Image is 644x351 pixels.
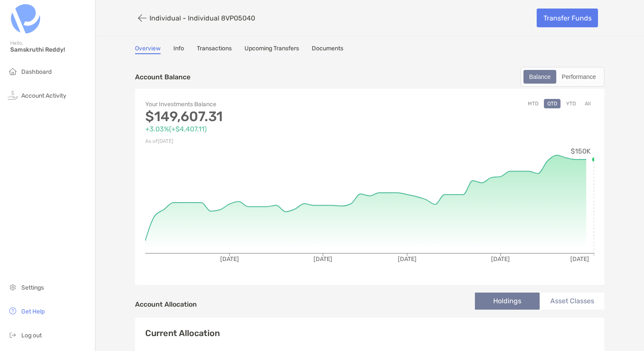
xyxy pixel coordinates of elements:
[8,66,18,76] img: household icon
[8,90,18,100] img: activity icon
[581,99,594,108] button: All
[398,255,417,263] tspan: [DATE]
[540,293,604,310] li: Asset Classes
[21,68,52,75] span: Dashboard
[197,45,232,54] a: Transactions
[520,67,604,87] div: segmented control
[8,282,18,292] img: settings icon
[10,3,41,34] img: Zoe Logo
[570,255,589,263] tspan: [DATE]
[21,332,42,339] span: Log out
[524,71,555,83] div: Balance
[135,45,161,54] a: Overview
[544,99,561,108] button: QTD
[21,284,44,291] span: Settings
[571,147,591,155] tspan: $150K
[145,99,370,110] p: Your Investments Balance
[563,99,579,108] button: YTD
[537,9,598,27] a: Transfer Funds
[145,328,220,338] h4: Current Allocation
[173,45,184,54] a: Info
[244,45,299,54] a: Upcoming Transfers
[145,136,370,147] p: As of [DATE]
[21,92,66,99] span: Account Activity
[557,71,601,83] div: Performance
[149,14,255,22] p: Individual - Individual 8VP05040
[21,308,45,315] span: Get Help
[220,255,239,263] tspan: [DATE]
[135,72,190,82] p: Account Balance
[135,300,197,308] h4: Account Allocation
[491,255,510,263] tspan: [DATE]
[145,124,370,134] p: +3.03% ( +$4,407.11 )
[313,255,332,263] tspan: [DATE]
[10,46,90,53] span: Samskruthi Reddy!
[312,45,343,54] a: Documents
[8,330,18,340] img: logout icon
[8,306,18,316] img: get-help icon
[524,99,542,108] button: MTD
[475,293,540,310] li: Holdings
[145,111,370,122] p: $149,607.31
